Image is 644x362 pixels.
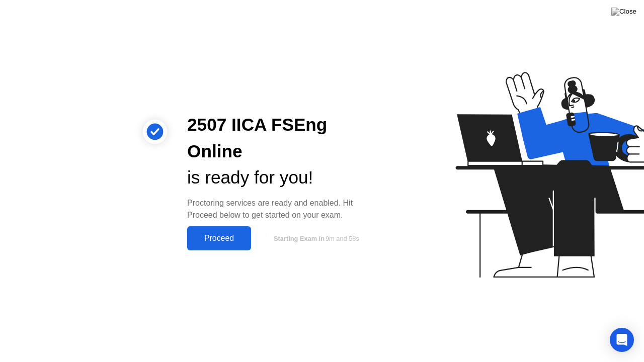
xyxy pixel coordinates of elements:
[256,229,374,248] button: Starting Exam in9m and 58s
[187,112,374,165] div: 2507 IICA FSEng Online
[610,328,634,352] div: Open Intercom Messenger
[187,197,374,221] div: Proctoring services are ready and enabled. Hit Proceed below to get started on your exam.
[326,235,359,242] span: 9m and 58s
[187,164,374,191] div: is ready for you!
[187,226,251,250] button: Proceed
[611,8,636,16] img: Close
[190,234,248,243] div: Proceed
